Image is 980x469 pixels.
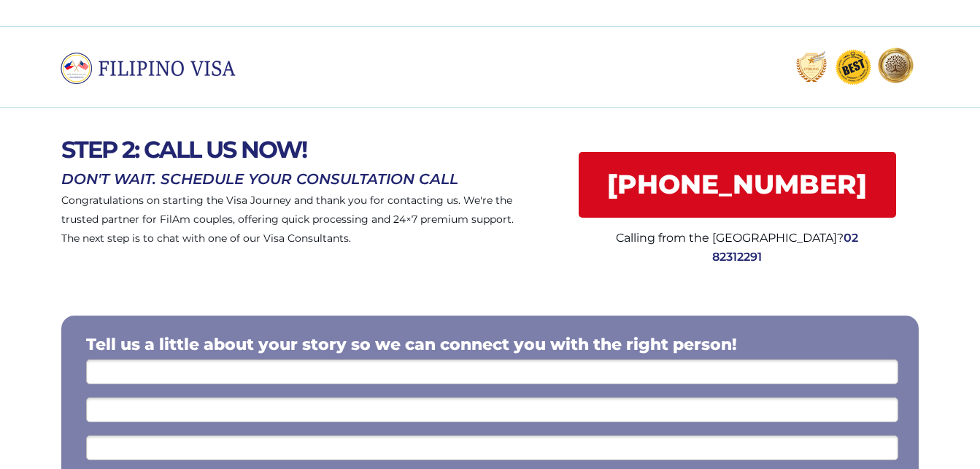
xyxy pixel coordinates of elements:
span: Calling from the [GEOGRAPHIC_DATA]? [616,231,844,245]
span: Congratulations on starting the Visa Journey and thank you for contacting us. We're the trusted p... [61,194,514,245]
span: Tell us a little about your story so we can connect you with the right person! [86,335,737,354]
a: [PHONE_NUMBER] [579,152,896,218]
span: STEP 2: CALL US NOW! [61,135,306,164]
span: [PHONE_NUMBER] [579,169,896,200]
span: DON'T WAIT. SCHEDULE YOUR CONSULTATION CALL [61,170,458,188]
